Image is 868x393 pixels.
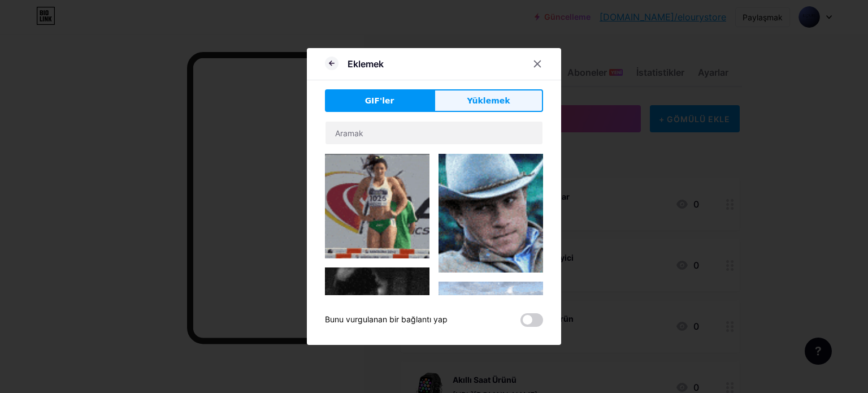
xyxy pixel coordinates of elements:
img: Gihpy [325,267,429,347]
font: Yüklemek [467,96,510,105]
img: Gihpy [325,154,429,258]
img: Gihpy [439,282,543,386]
button: Yüklemek [434,89,543,112]
button: GIF'ler [325,89,434,112]
font: Bunu vurgulanan bir bağlantı yap [325,314,448,324]
img: Gihpy [439,154,543,273]
font: Eklemek [348,58,384,70]
font: GIF'ler [365,96,394,105]
input: Aramak [325,122,542,144]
